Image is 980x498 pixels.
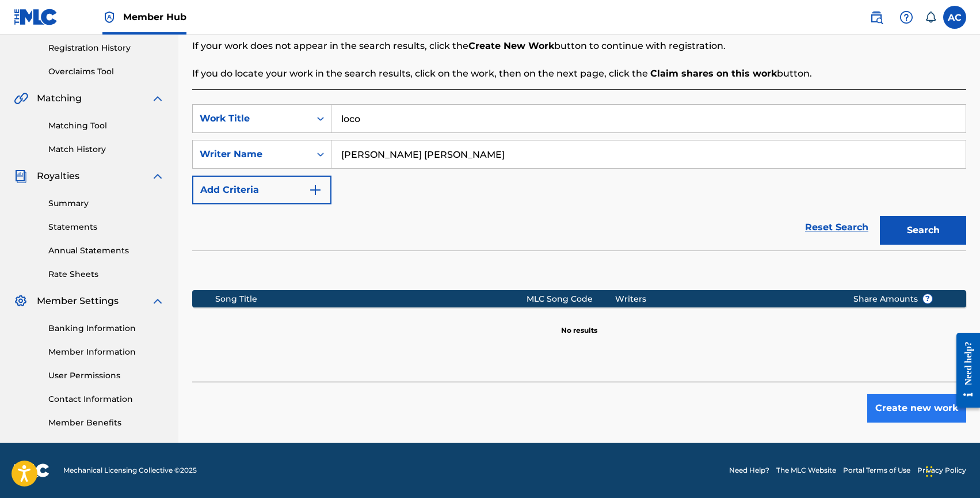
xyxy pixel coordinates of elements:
div: Help [895,6,918,29]
a: The MLC Website [776,465,836,476]
p: If your work does not appear in the search results, click the button to continue with registration. [192,39,966,53]
img: search [870,10,883,24]
a: Rate Sheets [48,268,165,280]
a: Summary [48,197,165,210]
div: Writers [615,293,836,305]
img: MLC Logo [14,9,58,25]
div: Work Title [200,112,303,126]
a: Matching Tool [48,120,165,132]
span: Matching [37,92,82,105]
a: User Permissions [48,370,165,382]
a: Statements [48,221,165,233]
a: Privacy Policy [917,465,966,476]
div: User Menu [943,6,966,29]
div: Notifications [925,12,936,23]
a: Overclaims Tool [48,66,165,78]
a: Registration History [48,42,165,54]
img: expand [151,294,165,308]
div: MLC Song Code [527,293,615,305]
div: Song Title [215,293,527,305]
img: help [899,10,913,24]
a: Need Help? [729,465,769,476]
button: Create new work [867,394,966,423]
span: Mechanical Licensing Collective © 2025 [63,465,197,476]
button: Search [880,216,966,245]
span: ? [923,294,932,303]
span: Royalties [37,169,79,183]
img: Top Rightsholder [102,10,116,24]
div: Trascina [926,454,933,489]
iframe: Resource Center [948,324,980,417]
p: If you do locate your work in the search results, click on the work, then on the next page, click... [192,67,966,81]
a: Member Benefits [48,417,165,429]
a: Public Search [865,6,888,29]
p: No results [561,311,597,336]
a: Contact Information [48,393,165,405]
span: Member Hub [123,10,186,24]
a: Banking Information [48,322,165,334]
div: Writer Name [200,147,303,161]
a: Reset Search [799,215,874,240]
img: logo [14,463,49,477]
a: Member Information [48,346,165,358]
form: Search Form [192,104,966,250]
img: 9d2ae6d4665cec9f34b9.svg [308,183,322,197]
div: Widget chat [922,443,980,498]
a: Portal Terms of Use [843,465,910,476]
a: Annual Statements [48,245,165,257]
img: expand [151,169,165,183]
strong: Create New Work [468,40,554,51]
img: expand [151,92,165,105]
iframe: Chat Widget [922,443,980,498]
span: Share Amounts [853,293,933,305]
a: Match History [48,143,165,155]
button: Add Criteria [192,176,331,204]
img: Matching [14,92,28,105]
img: Member Settings [14,294,28,308]
strong: Claim shares on this work [650,68,777,79]
span: Member Settings [37,294,119,308]
img: Royalties [14,169,28,183]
